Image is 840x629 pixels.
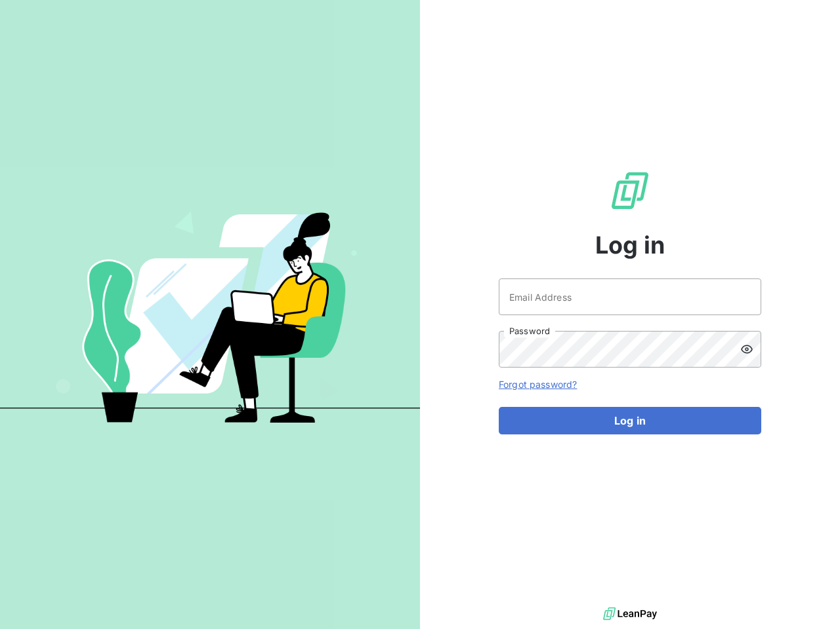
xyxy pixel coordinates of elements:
[603,604,657,624] img: logo
[609,170,651,212] img: LeanPay Logo
[499,379,577,390] a: Forgot password?
[499,407,761,434] button: Log in
[499,278,761,315] input: placeholder
[595,227,665,263] span: Log in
